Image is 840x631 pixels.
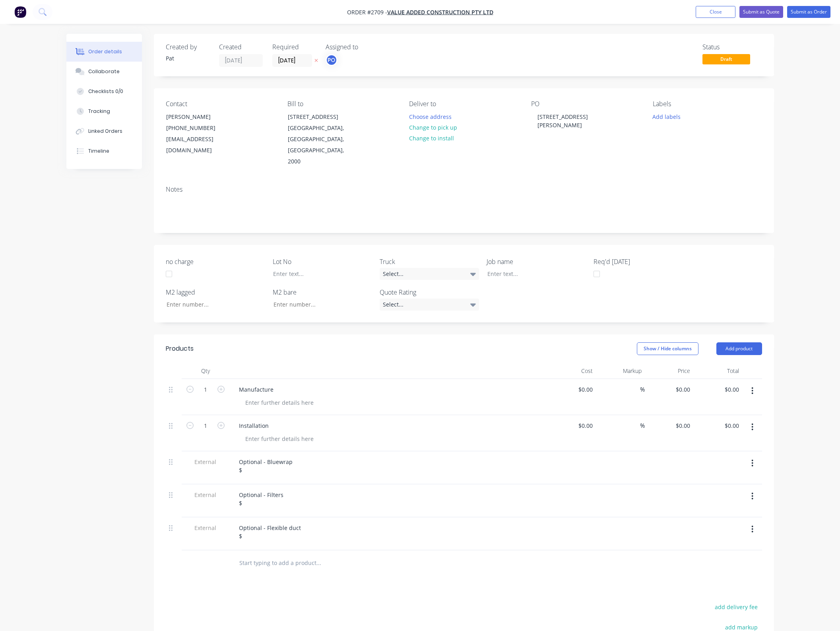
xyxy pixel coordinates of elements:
[387,8,493,16] a: Value Added Construction Pty Ltd
[648,111,685,122] button: Add labels
[166,344,194,353] div: Products
[233,522,307,542] div: Optional - Flexible duct $
[160,299,265,311] input: Enter number...
[380,299,479,311] div: Select...
[596,363,645,379] div: Markup
[787,6,830,18] button: Submit as Order
[166,100,275,108] div: Contact
[166,287,265,297] label: M2 lagged
[531,100,640,108] div: PO
[380,287,479,297] label: Quote Rating
[288,111,354,122] div: [STREET_ADDRESS]
[288,122,354,167] div: [GEOGRAPHIC_DATA], [GEOGRAPHIC_DATA], [GEOGRAPHIC_DATA], 2000
[487,257,586,266] label: Job name
[347,8,387,16] span: Order #2709 -
[693,363,742,379] div: Total
[185,524,226,532] span: External
[166,186,762,193] div: Notes
[88,108,110,115] div: Tracking
[696,6,735,18] button: Close
[273,257,372,266] label: Lot No
[66,141,142,161] button: Timeline
[182,363,229,379] div: Qty
[14,6,26,18] img: Factory
[185,458,226,466] span: External
[637,342,698,355] button: Show / Hide columns
[166,54,210,62] div: Pat
[287,100,396,108] div: Bill to
[66,42,142,62] button: Order details
[66,101,142,121] button: Tracking
[233,420,275,431] div: Installation
[66,62,142,82] button: Collaborate
[219,43,263,51] div: Created
[88,68,120,75] div: Collaborate
[405,133,458,144] button: Change to install
[531,111,630,131] div: [STREET_ADDRESS][PERSON_NAME]
[239,555,398,571] input: Start typing to add a product...
[326,54,338,66] button: PO
[273,287,372,297] label: M2 bare
[66,82,142,101] button: Checklists 0/0
[547,363,596,379] div: Cost
[88,148,109,155] div: Timeline
[594,257,693,266] label: Req'd [DATE]
[159,111,239,156] div: [PERSON_NAME][PHONE_NUMBER][EMAIL_ADDRESS][DOMAIN_NAME]
[88,128,122,135] div: Linked Orders
[380,257,479,266] label: Truck
[272,43,316,51] div: Required
[739,6,783,18] button: Submit as Quote
[702,43,762,51] div: Status
[88,48,122,55] div: Order details
[645,363,694,379] div: Price
[166,257,265,266] label: no charge
[166,111,232,122] div: [PERSON_NAME]
[405,111,456,122] button: Choose address
[233,489,290,509] div: Optional - Filters $
[233,456,299,476] div: Optional - Bluewrap $
[711,602,762,612] button: add delivery fee
[640,421,645,430] span: %
[640,385,645,394] span: %
[380,268,479,280] div: Select...
[166,134,232,156] div: [EMAIL_ADDRESS][DOMAIN_NAME]
[88,88,123,95] div: Checklists 0/0
[326,43,405,51] div: Assigned to
[185,491,226,499] span: External
[267,299,372,311] input: Enter number...
[716,342,762,355] button: Add product
[702,54,750,64] span: Draft
[166,122,232,134] div: [PHONE_NUMBER]
[653,100,762,108] div: Labels
[409,100,518,108] div: Deliver to
[166,43,210,51] div: Created by
[281,111,361,167] div: [STREET_ADDRESS][GEOGRAPHIC_DATA], [GEOGRAPHIC_DATA], [GEOGRAPHIC_DATA], 2000
[405,122,461,133] button: Change to pick up
[233,384,280,395] div: Manufacture
[66,121,142,141] button: Linked Orders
